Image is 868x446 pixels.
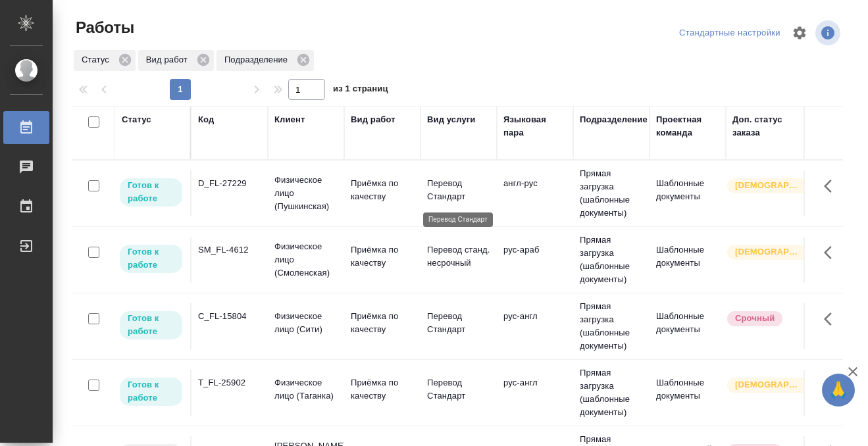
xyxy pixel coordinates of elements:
p: Приёмка по качеству [351,376,414,403]
td: Шаблонные документы [650,303,726,349]
td: рус-англ [497,303,573,349]
div: Вид услуги [427,113,476,126]
p: Приёмка по качеству [351,243,414,270]
div: Вид работ [138,50,214,71]
div: Подразделение [217,50,314,71]
button: Здесь прячутся важные кнопки [816,170,848,202]
button: Здесь прячутся важные кнопки [816,370,848,401]
p: Приёмка по качеству [351,310,414,336]
p: Готов к работе [128,312,174,338]
p: Перевод Стандарт [427,310,490,336]
p: Вид работ [146,53,192,66]
p: Готов к работе [128,245,174,272]
div: SM_FL-4612 [198,243,261,257]
td: Шаблонные документы [650,170,726,216]
p: Физическое лицо (Пушкинская) [274,174,338,213]
p: Перевод Стандарт [427,376,490,403]
div: Статус [122,113,151,126]
p: Готов к работе [128,378,174,405]
span: Настроить таблицу [784,17,815,49]
td: рус-араб [497,237,573,283]
td: Шаблонные документы [650,237,726,283]
p: Готов к работе [128,179,174,205]
div: C_FL-15804 [198,310,261,323]
p: Срочный [735,312,775,325]
p: [DEMOGRAPHIC_DATA] [735,179,801,192]
div: Вид работ [351,113,396,126]
td: Прямая загрузка (шаблонные документы) [573,227,650,293]
div: Доп. статус заказа [732,113,802,139]
div: Подразделение [580,113,648,126]
td: Прямая загрузка (шаблонные документы) [573,293,650,359]
p: Статус [82,53,114,66]
p: Подразделение [224,53,292,66]
div: Исполнитель может приступить к работе [118,310,184,341]
button: Здесь прячутся важные кнопки [816,303,848,335]
div: Исполнитель может приступить к работе [118,376,184,407]
button: 🙏 [822,374,855,407]
div: Код [198,113,214,126]
td: Прямая загрузка (шаблонные документы) [573,161,650,226]
div: D_FL-27229 [198,177,261,190]
div: Проектная команда [656,113,719,139]
p: Физическое лицо (Смоленская) [274,240,338,280]
p: [DEMOGRAPHIC_DATA] [735,378,801,391]
td: Шаблонные документы [650,370,726,416]
p: Перевод Стандарт [427,177,490,203]
span: 🙏 [827,376,850,404]
p: Приёмка по качеству [351,177,414,203]
div: Клиент [274,113,305,126]
span: из 1 страниц [333,81,388,100]
div: Языковая пара [503,113,567,139]
p: Перевод станд. несрочный [427,243,490,270]
td: рус-англ [497,370,573,416]
span: Работы [72,17,134,38]
p: [DEMOGRAPHIC_DATA] [735,245,801,259]
div: T_FL-25902 [198,376,261,389]
td: англ-рус [497,170,573,216]
button: Здесь прячутся важные кнопки [816,237,848,268]
div: Исполнитель может приступить к работе [118,177,184,208]
div: Статус [74,50,136,71]
p: Физическое лицо (Таганка) [274,376,338,403]
div: Исполнитель может приступить к работе [118,243,184,274]
td: Прямая загрузка (шаблонные документы) [573,360,650,426]
p: Физическое лицо (Сити) [274,310,338,336]
span: Посмотреть информацию [815,20,843,45]
div: split button [676,23,784,43]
